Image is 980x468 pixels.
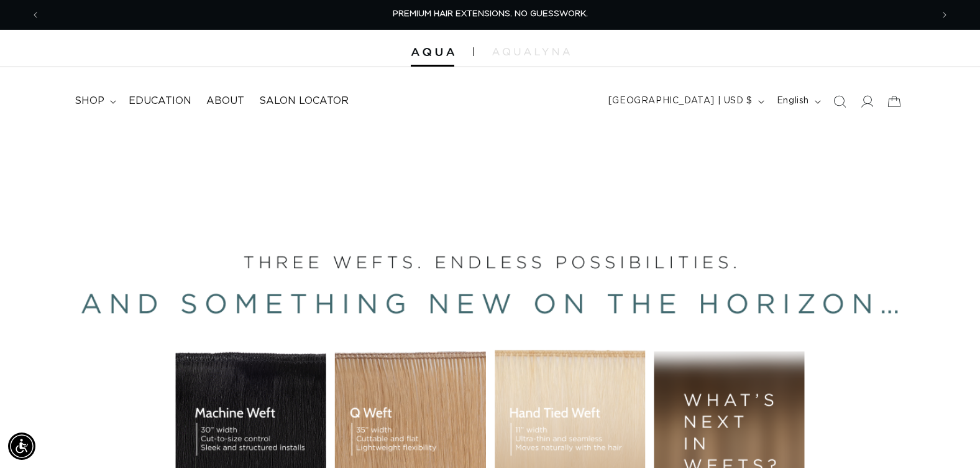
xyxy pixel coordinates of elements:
[121,87,199,115] a: Education
[206,95,244,108] span: About
[259,95,349,108] span: Salon Locator
[492,48,570,55] img: aqualyna.com
[67,87,121,115] summary: shop
[601,90,769,113] button: [GEOGRAPHIC_DATA] | USD $
[393,10,588,18] span: PREMIUM HAIR EXTENSIONS. NO GUESSWORK.
[769,90,826,113] button: English
[22,3,49,27] button: Previous announcement
[918,408,980,468] iframe: Chat Widget
[777,95,809,108] span: English
[608,95,753,108] span: [GEOGRAPHIC_DATA] | USD $
[931,3,958,27] button: Next announcement
[826,88,853,115] summary: Search
[199,87,252,115] a: About
[411,48,454,57] img: Aqua Hair Extensions
[129,95,191,108] span: Education
[75,95,104,108] span: shop
[252,87,356,115] a: Salon Locator
[8,433,35,460] div: Accessibility Menu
